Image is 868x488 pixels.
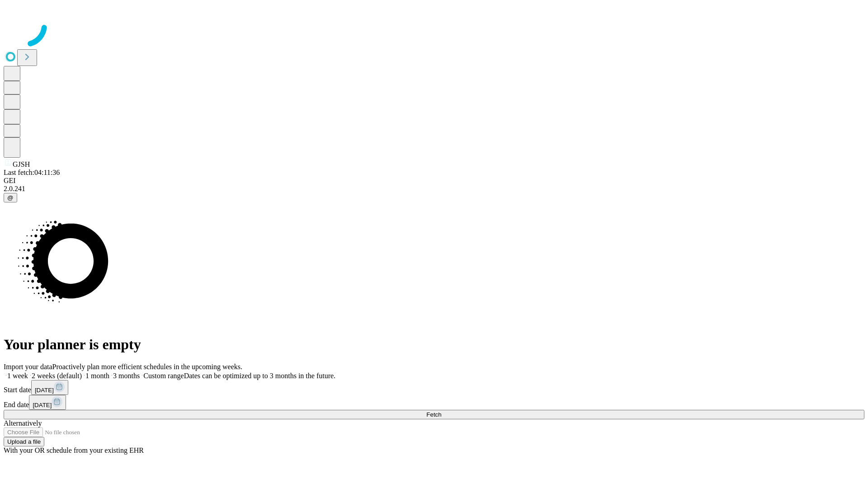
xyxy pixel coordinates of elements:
[7,194,14,201] span: @
[52,363,242,371] span: Proactively plan more efficient schedules in the upcoming weeks.
[13,160,30,168] span: GJSH
[184,372,335,380] span: Dates can be optimized up to 3 months in the future.
[4,177,864,185] div: GEI
[29,395,66,410] button: [DATE]
[4,185,864,193] div: 2.0.241
[31,380,68,395] button: [DATE]
[33,402,52,408] span: [DATE]
[426,411,441,418] span: Fetch
[113,372,140,380] span: 3 months
[4,336,864,353] h1: Your planner is empty
[4,380,864,395] div: Start date
[4,410,864,419] button: Fetch
[4,395,864,410] div: End date
[35,387,54,394] span: [DATE]
[4,446,144,454] span: With your OR schedule from your existing EHR
[7,372,28,380] span: 1 week
[4,419,42,427] span: Alternatively
[143,372,184,380] span: Custom range
[85,372,109,380] span: 1 month
[4,169,60,176] span: Last fetch: 04:11:36
[32,372,82,380] span: 2 weeks (default)
[4,193,17,202] button: @
[4,363,52,371] span: Import your data
[4,437,44,446] button: Upload a file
